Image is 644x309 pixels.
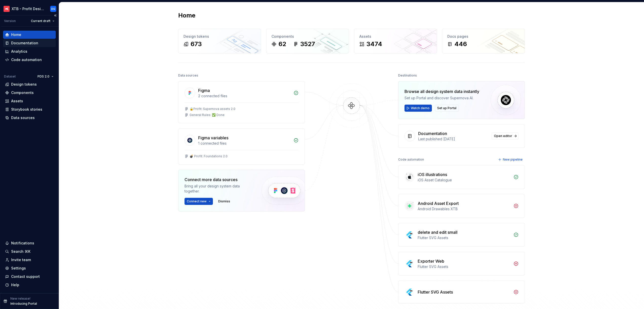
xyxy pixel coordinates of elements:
div: 💣 Profit: Foundations 2.0 [190,154,228,158]
div: Documentation [418,130,447,137]
button: New pipeline [496,156,525,163]
div: Android Drawables XTB [418,206,510,211]
div: 1 connected files [198,141,290,146]
div: iOS Asset Catalogue [418,178,510,183]
a: Figma variables1 connected files💣 Profit: Foundations 2.0 [178,128,305,165]
img: 69bde2f7-25a0-4577-ad58-aa8b0b39a544.png [4,6,10,12]
div: Components [271,34,344,39]
span: Set up Portal [437,106,456,110]
button: Connect new [185,198,213,205]
a: Settings [3,264,56,272]
a: Components623527 [266,29,349,53]
div: 2 connected files [198,93,290,99]
span: Dismiss [218,199,230,203]
a: Analytics [3,47,56,55]
div: Connect more data sources [185,177,253,183]
div: Settings [11,266,26,271]
a: Invite team [3,256,56,264]
div: 446 [454,40,467,48]
button: Current draft [29,17,57,25]
div: Android Asset Export [418,200,459,206]
span: Watch demo [411,106,430,110]
div: Analytics [11,49,27,54]
div: Flutter SVG Assets [418,289,453,295]
button: Dismiss [216,198,232,205]
div: Storybook stories [11,107,42,112]
div: Set up Portal and discover Supernova AI. [404,95,479,101]
span: PDS 2.0 [38,74,49,79]
div: Data sources [11,115,35,120]
div: Flutter SVG Assets [418,264,510,269]
div: Figma variables [198,135,228,141]
a: Open editor [492,132,519,140]
p: New release! [10,297,30,301]
a: Docs pages446 [442,29,525,53]
div: Last published [DATE] [418,137,489,142]
div: Dataset [4,74,16,79]
span: Current draft [31,19,50,23]
a: Design tokens673 [178,29,261,53]
div: Version [4,19,16,23]
span: Open editor [494,134,512,138]
div: Data sources [178,72,198,79]
button: Collapse sidebar [52,12,59,19]
div: 3527 [300,40,315,48]
a: Home [3,31,56,39]
div: 673 [191,40,202,48]
div: Code automation [11,57,42,62]
button: XTB - Profit Design SystemDG [1,3,58,14]
p: Introducing Portal [10,302,37,306]
a: Assets3474 [354,29,437,53]
div: Destinations [398,72,417,79]
div: DG [51,7,55,11]
a: Components [3,89,56,97]
a: Assets [3,97,56,105]
span: New pipeline [503,158,523,162]
div: Home [11,32,21,37]
a: Figma2 connected files🔒Profit: Supernova assets 2.0General Rules: ✅ Done [178,81,305,123]
button: Contact support [3,273,56,281]
div: Code automation [398,156,424,163]
button: Watch demo [404,105,432,112]
a: Design tokens [3,80,56,88]
div: XTB - Profit Design System [12,6,44,11]
div: Assets [11,99,23,104]
a: Data sources [3,114,56,122]
button: Help [3,281,56,289]
span: Connect new [187,199,207,203]
a: Code automation [3,56,56,64]
div: 62 [279,40,286,48]
div: General Rules: ✅ Done [190,113,225,117]
button: Notifications [3,239,56,247]
div: Notifications [11,241,34,246]
div: Help [11,282,19,287]
div: Search ⌘K [11,249,30,254]
button: PDS 2.0 [35,73,56,80]
div: Invite team [11,257,31,262]
div: Contact support [11,274,40,279]
div: Figma [198,87,210,93]
div: iOS illustrations [418,171,447,178]
div: Exporter Web [418,258,444,264]
div: Components [11,90,34,95]
h2: Home [178,11,195,20]
div: Assets [359,34,432,39]
div: Design tokens [183,34,256,39]
div: Bring all your design system data together. [185,184,253,194]
div: Design tokens [11,82,37,87]
div: Docs pages [447,34,520,39]
div: delete and edit small [418,229,457,235]
div: 🔒Profit: Supernova assets 2.0 [190,107,235,111]
button: Search ⌘K [3,247,56,256]
div: Documentation [11,41,38,46]
div: Browse all design system data instantly [404,88,479,94]
button: Set up Portal [435,105,459,112]
div: Flutter SVG Assets [418,235,510,240]
div: 3474 [366,40,382,48]
a: Documentation [3,39,56,47]
a: Storybook stories [3,105,56,113]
